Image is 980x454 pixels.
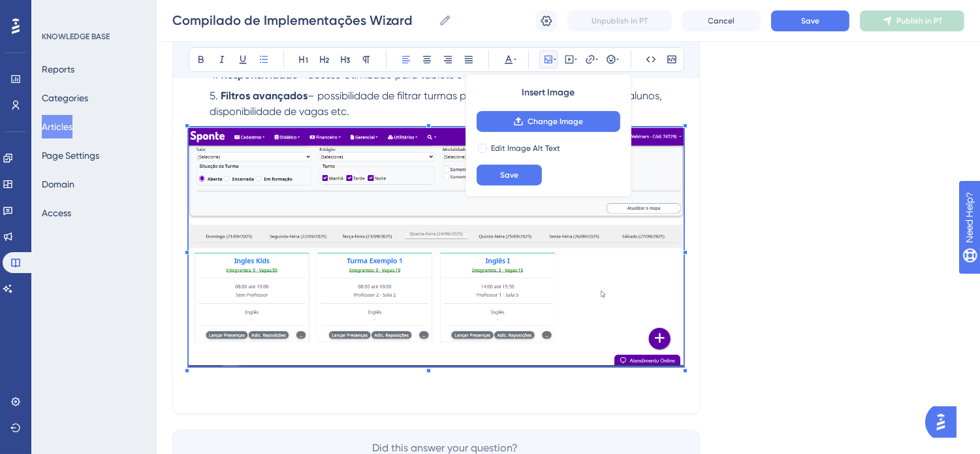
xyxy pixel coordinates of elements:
[491,143,560,154] span: Edit Image Alt Text
[682,10,761,31] button: Cancel
[567,10,672,31] button: Unpublish in PT
[925,402,964,442] iframe: UserGuiding AI Assistant Launcher
[42,57,74,81] button: Reports
[522,85,575,101] span: Insert Image
[477,111,620,132] button: Change Image
[42,86,88,110] button: Categories
[896,16,942,26] span: Publish in PT
[477,165,542,186] button: Save
[31,3,82,19] span: Need Help?
[42,201,71,225] button: Access
[42,144,99,167] button: Page Settings
[42,172,74,196] button: Domain
[528,116,583,127] span: Change Image
[210,89,665,118] span: – possibilidade de filtrar turmas por curso, estágio, professor, salas, alunos, disponibilidade d...
[592,16,648,26] span: Unpublish in PT
[860,10,964,31] button: Publish in PT
[708,16,735,26] span: Cancel
[801,16,819,26] span: Save
[500,170,518,180] span: Save
[771,10,849,31] button: Save
[42,115,72,138] button: Articles
[172,11,434,29] input: Article Name
[42,31,110,42] div: KNOWLEDGE BASE
[221,89,308,102] strong: Filtros avançados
